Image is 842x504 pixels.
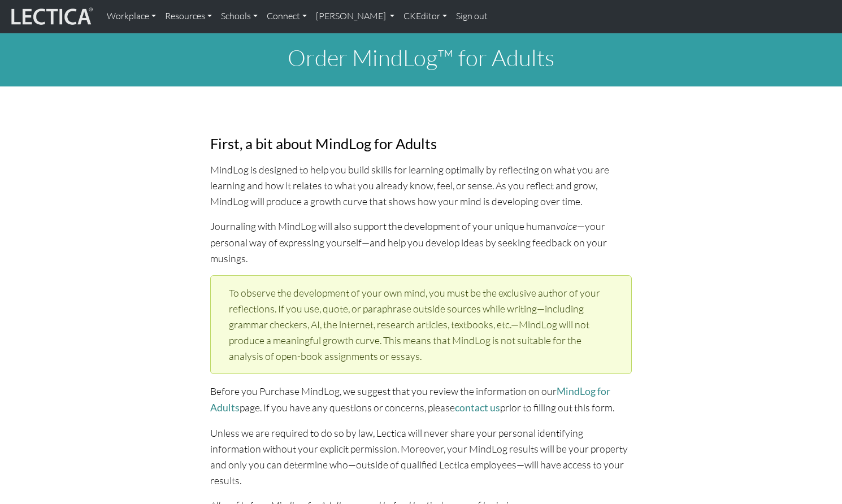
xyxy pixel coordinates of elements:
[210,383,632,416] p: Before you Purchase MindLog, we suggest that you review the information on our page. If you have ...
[262,5,311,28] a: Connect
[160,5,216,28] a: Resources
[311,5,399,28] a: [PERSON_NAME]
[210,218,632,266] p: Journaling with MindLog will also support the development of your unique human —your personal way...
[210,135,632,153] h3: First, a bit about MindLog for Adults
[452,5,492,28] a: Sign out
[210,425,632,489] p: Unless we are required to do so by law, Lectica will never share your personal identifying inform...
[102,5,160,28] a: Workplace
[556,220,577,232] em: voice
[399,5,452,28] a: CKEditor
[455,402,500,414] a: contact us
[210,385,610,414] a: MindLog for Adults
[210,162,632,209] p: MindLog is designed to help you build skills for learning optimally by reflecting on what you are...
[8,6,93,27] img: lecticalive
[216,5,262,28] a: Schools
[210,275,632,374] div: To observe the development of your own mind, you must be the exclusive author of your reflections...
